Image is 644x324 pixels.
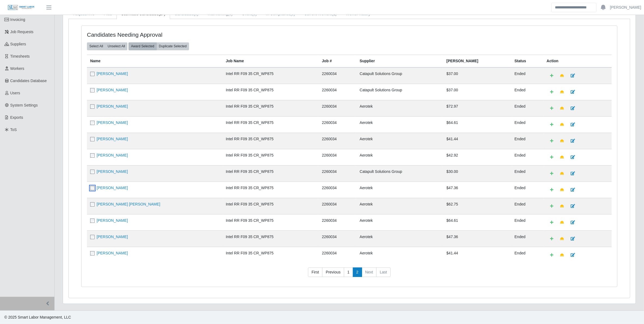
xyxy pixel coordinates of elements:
[87,55,222,67] th: Name
[547,185,557,195] a: Add Default Cost Code
[10,66,24,71] span: Workers
[511,247,543,263] td: ended
[353,267,362,277] a: 2
[319,116,356,133] td: 2260034
[443,116,511,133] td: $64.61
[557,218,568,227] a: Make Team Lead
[222,116,319,133] td: Intel RR F09 35 CR_WP875
[97,71,128,76] a: [PERSON_NAME]
[105,42,127,50] button: Unselect All
[356,214,443,230] td: Aerotek
[10,30,34,34] span: Job Requests
[557,104,568,113] a: Make Team Lead
[87,42,127,50] div: bulk actions
[222,67,319,84] td: Intel RR F09 35 CR_WP875
[557,120,568,129] a: Make Team Lead
[356,230,443,247] td: Aerotek
[319,55,356,67] th: Job #
[557,152,568,162] a: Make Team Lead
[97,218,128,223] a: [PERSON_NAME]
[97,235,128,239] a: [PERSON_NAME]
[319,67,356,84] td: 2260034
[356,55,443,67] th: Supplier
[443,198,511,214] td: $62.75
[547,152,557,162] a: Add Default Cost Code
[222,149,319,165] td: Intel RR F09 35 CR_WP875
[222,182,319,198] td: Intel RR F09 35 CR_WP875
[10,115,23,120] span: Exports
[557,169,568,178] a: Make Team Lead
[97,104,128,108] a: [PERSON_NAME]
[547,169,557,178] a: Add Default Cost Code
[319,133,356,149] td: 2260034
[547,234,557,244] a: Add Default Cost Code
[557,185,568,195] a: Make Team Lead
[10,103,38,107] span: System Settings
[10,127,17,132] span: ToS
[547,104,557,113] a: Add Default Cost Code
[511,230,543,247] td: ended
[97,202,160,206] a: [PERSON_NAME] [PERSON_NAME]
[319,182,356,198] td: 2260034
[547,201,557,211] a: Add Default Cost Code
[557,250,568,260] a: Make Team Lead
[551,3,596,12] input: Search
[222,55,319,67] th: Job Name
[356,67,443,84] td: Catapult Solutions Group
[547,218,557,227] a: Add Default Cost Code
[610,5,641,10] a: [PERSON_NAME]
[557,136,568,146] a: Make Team Lead
[443,214,511,230] td: $64.61
[344,267,353,277] a: 1
[356,133,443,149] td: Aerotek
[511,198,543,214] td: ended
[547,87,557,97] a: Add Default Cost Code
[10,91,20,95] span: Users
[356,84,443,100] td: Catapult Solutions Group
[97,88,128,92] a: [PERSON_NAME]
[319,149,356,165] td: 2260034
[511,165,543,182] td: ended
[443,55,511,67] th: [PERSON_NAME]
[222,247,319,263] td: Intel RR F09 35 CR_WP875
[356,182,443,198] td: Aerotek
[443,230,511,247] td: $47.36
[97,137,128,141] a: [PERSON_NAME]
[557,71,568,80] a: Make Team Lead
[557,201,568,211] a: Make Team Lead
[10,54,30,58] span: Timesheets
[222,165,319,182] td: Intel RR F09 35 CR_WP875
[97,169,128,174] a: [PERSON_NAME]
[222,230,319,247] td: Intel RR F09 35 CR_WP875
[87,31,301,38] h4: Candidates Needing Approval
[97,251,128,255] a: [PERSON_NAME]
[8,5,35,11] img: SLM Logo
[87,42,105,50] button: Select All
[222,100,319,116] td: Intel RR F09 35 CR_WP875
[10,17,25,22] span: Invoicing
[319,100,356,116] td: 2260034
[547,250,557,260] a: Add Default Cost Code
[443,67,511,84] td: $37.00
[511,133,543,149] td: ended
[443,182,511,198] td: $47.36
[511,100,543,116] td: ended
[547,120,557,129] a: Add Default Cost Code
[319,165,356,182] td: 2260034
[547,136,557,146] a: Add Default Cost Code
[443,133,511,149] td: $41.44
[356,100,443,116] td: Aerotek
[4,315,71,319] span: © 2025 Smart Labor Management, LLC
[97,186,128,190] a: [PERSON_NAME]
[356,198,443,214] td: Aerotek
[87,267,612,282] nav: pagination
[511,84,543,100] td: ended
[97,153,128,157] a: [PERSON_NAME]
[319,230,356,247] td: 2260034
[319,214,356,230] td: 2260034
[128,42,189,50] div: bulk actions
[557,87,568,97] a: Make Team Lead
[356,165,443,182] td: Catapult Solutions Group
[10,79,47,83] span: Candidates Database
[544,55,612,67] th: Action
